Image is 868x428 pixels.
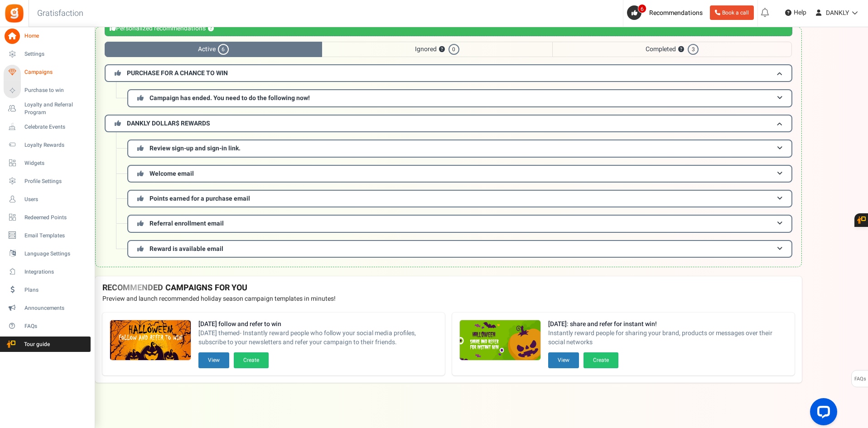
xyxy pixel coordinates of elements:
[198,352,229,368] button: View
[552,42,792,57] span: Completed
[24,214,88,221] span: Redeemed Points
[24,101,91,116] span: Loyalty and Referral Program
[4,83,91,98] a: Purchase to win
[4,173,91,189] a: Profile Settings
[4,155,91,171] a: Widgets
[688,44,699,55] span: 3
[4,282,91,298] a: Plans
[24,322,88,330] span: FAQs
[439,47,445,53] button: ?
[4,101,91,116] a: Loyalty and Referral Program
[854,370,866,388] span: FAQs
[4,300,91,316] a: Announcements
[4,264,91,279] a: Integrations
[198,329,438,347] span: [DATE] themed- Instantly reward people who follow your social media profiles, subscribe to your n...
[448,44,459,55] span: 0
[627,5,706,20] a: 6 Recommendations
[678,47,684,53] button: ?
[218,44,229,55] span: 6
[4,192,91,207] a: Users
[460,320,540,361] img: Recommended Campaigns
[234,352,269,368] button: Create
[781,5,810,20] a: Help
[322,42,552,57] span: Ignored
[127,119,210,128] span: DANKLY DOLLAR$ REWARDS
[24,286,88,294] span: Plans
[710,5,754,20] a: Book a call
[791,8,806,17] span: Help
[102,284,795,293] h4: RECOMMENDED CAMPAIGNS FOR YOU
[548,352,579,368] button: View
[4,341,68,348] span: Tour guide
[4,29,91,44] a: Home
[149,194,250,203] span: Points earned for a purchase email
[548,320,787,329] strong: [DATE]: share and refer for instant win!
[24,250,88,258] span: Language Settings
[24,32,88,40] span: Home
[110,320,191,361] img: Recommended Campaigns
[198,320,438,329] strong: [DATE] follow and refer to win
[4,65,91,80] a: Campaigns
[24,141,88,149] span: Loyalty Rewards
[24,50,88,58] span: Settings
[24,87,88,94] span: Purchase to win
[4,137,91,153] a: Loyalty Rewards
[24,268,88,276] span: Integrations
[102,294,795,303] p: Preview and launch recommended holiday season campaign templates in minutes!
[4,3,24,24] img: Gratisfaction
[24,159,88,167] span: Widgets
[127,68,228,78] span: PURCHASE FOR A CHANCE TO WIN
[24,178,88,185] span: Profile Settings
[638,4,646,13] span: 6
[24,196,88,203] span: Users
[105,42,322,57] span: Active
[4,47,91,62] a: Settings
[826,8,849,18] span: DANKLY
[4,246,91,261] a: Language Settings
[149,93,310,103] span: Campaign has ended. You need to do the following now!
[4,228,91,243] a: Email Templates
[24,232,88,240] span: Email Templates
[149,219,224,228] span: Referral enrollment email
[4,210,91,225] a: Redeemed Points
[149,169,194,178] span: Welcome email
[4,318,91,334] a: FAQs
[208,26,214,32] button: ?
[24,68,88,76] span: Campaigns
[649,8,703,18] span: Recommendations
[4,119,91,135] a: Celebrate Events
[583,352,618,368] button: Create
[24,304,88,312] span: Announcements
[548,329,787,347] span: Instantly reward people for sharing your brand, products or messages over their social networks
[149,144,241,153] span: Review sign-up and sign-in link.
[24,123,88,131] span: Celebrate Events
[149,244,223,254] span: Reward is available email
[27,5,93,23] h3: Gratisfaction
[105,20,792,36] div: Personalized recommendations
